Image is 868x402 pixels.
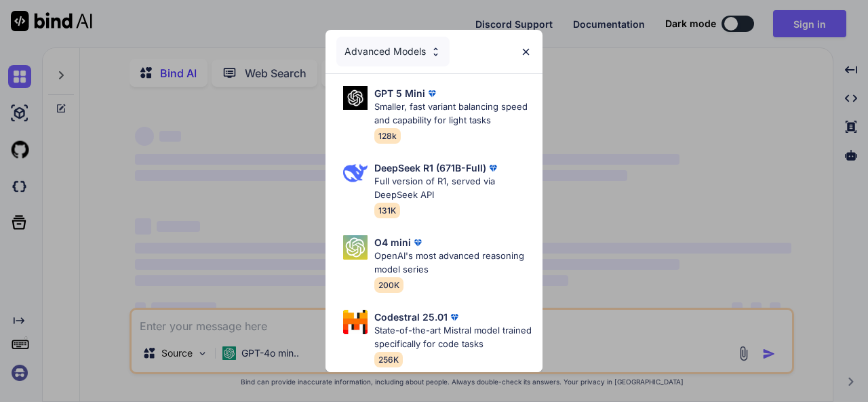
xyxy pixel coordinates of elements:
[374,310,448,324] p: Codestral 25.01
[343,161,368,185] img: Pick Models
[520,46,532,58] img: close
[374,352,403,367] span: 256K
[374,100,532,127] p: Smaller, fast variant balancing speed and capability for light tasks
[430,46,441,58] img: Pick Models
[374,161,486,175] p: DeepSeek R1 (671B-Full)
[343,310,368,334] img: Pick Models
[343,235,368,260] img: Pick Models
[486,161,500,175] img: premium
[411,236,425,249] img: premium
[343,86,368,110] img: Pick Models
[374,249,532,276] p: OpenAI's most advanced reasoning model series
[374,175,532,201] p: Full version of R1, served via DeepSeek API
[336,37,450,66] div: Advanced Models
[448,310,461,324] img: premium
[374,277,403,293] span: 200K
[425,87,439,100] img: premium
[374,324,532,350] p: State-of-the-art Mistral model trained specifically for code tasks
[374,128,401,144] span: 128k
[374,235,411,249] p: O4 mini
[374,86,425,100] p: GPT 5 Mini
[374,203,400,218] span: 131K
